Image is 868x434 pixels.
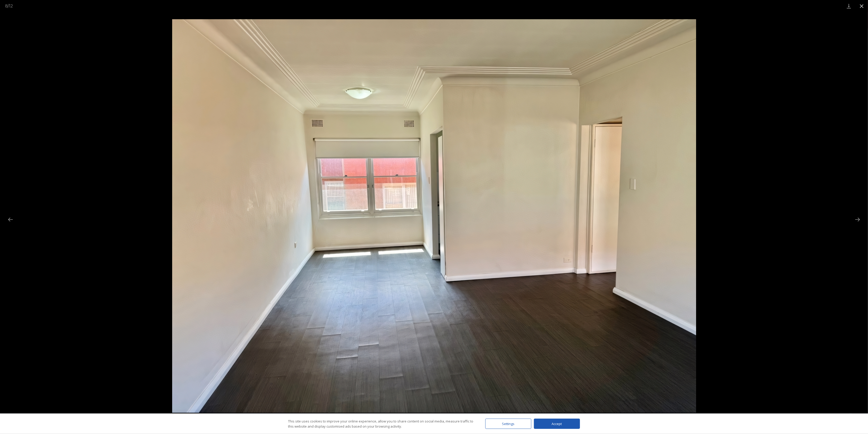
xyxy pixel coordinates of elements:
[5,4,8,8] span: 8
[172,19,696,413] img: Property Gallery
[852,214,863,224] button: Next slide
[288,419,475,429] div: This site uses cookies to improve your online experience, allow you to share content on social me...
[485,419,531,429] div: Settings
[9,4,13,8] span: 12
[5,214,16,224] button: Previous slide
[534,419,580,429] div: Accept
